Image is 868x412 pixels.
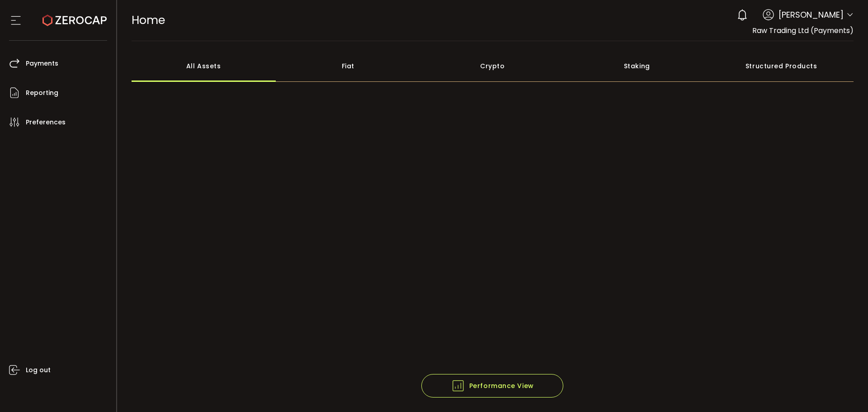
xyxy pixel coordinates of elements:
div: Crypto [420,50,565,82]
span: Payments [26,57,58,70]
span: Performance View [451,379,534,393]
iframe: Chat Widget [823,369,868,412]
div: Structured Products [709,50,854,82]
div: Fiat [276,50,420,82]
span: Preferences [26,116,66,129]
div: Staking [565,50,709,82]
span: [PERSON_NAME] [778,9,844,21]
span: Log out [26,364,51,377]
span: Raw Trading Ltd (Payments) [752,25,854,36]
div: All Assets [132,50,276,82]
button: Performance View [421,374,563,398]
span: Home [132,12,165,28]
span: Reporting [26,86,58,99]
